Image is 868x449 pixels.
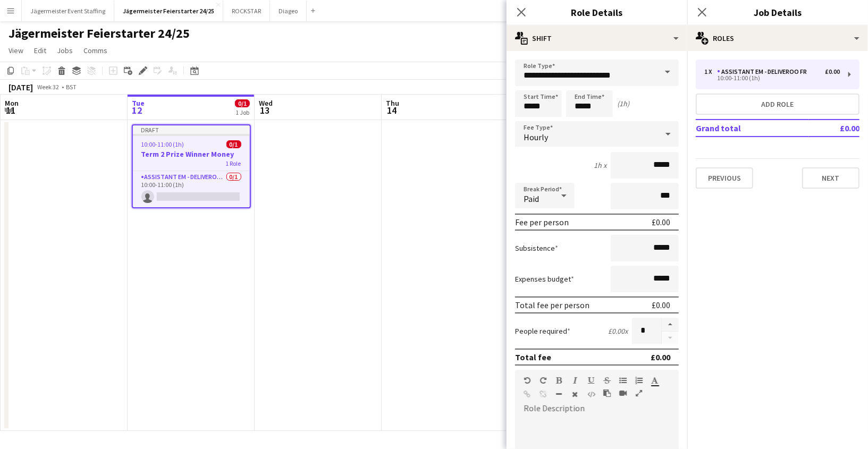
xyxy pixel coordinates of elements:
button: Clear Formatting [571,390,579,399]
button: Add role [696,94,859,115]
span: Mon [5,98,19,108]
button: Bold [555,376,563,385]
span: Wed [259,98,273,108]
button: HTML Code [587,390,595,399]
a: Jobs [53,44,77,57]
button: Strikethrough [603,376,611,385]
span: Tue [132,98,145,108]
div: £0.00 [825,68,840,75]
span: 11 [3,104,19,116]
span: 1 Role [226,159,241,167]
span: Paid [524,193,539,204]
td: £0.00 [809,120,859,137]
button: Increase [662,318,679,332]
a: Comms [79,44,112,57]
div: 1h x [594,160,606,170]
div: 1 x [704,68,717,75]
div: 1 Job [235,108,249,116]
div: Assistant EM - Deliveroo FR [717,68,811,75]
div: Roles [687,26,868,51]
span: 0/1 [226,140,241,148]
a: Edit [30,44,50,57]
span: 13 [257,104,273,116]
button: Next [802,167,859,189]
span: 12 [130,104,145,116]
button: Text Color [651,376,659,385]
td: Grand total [696,120,809,137]
div: £0.00 [652,217,670,227]
button: ROCKSTAR [223,1,270,21]
span: 10:00-11:00 (1h) [141,140,184,148]
button: Paste as plain text [603,389,611,397]
div: [DATE] [9,82,33,92]
span: Edit [34,46,46,55]
app-card-role: Assistant EM - Deliveroo FR0/110:00-11:00 (1h) [133,171,250,207]
div: £0.00 [651,352,670,362]
label: People required [515,326,570,336]
app-job-card: Draft10:00-11:00 (1h)0/1Term 2 Prize Winner Money1 RoleAssistant EM - Deliveroo FR0/110:00-11:00 ... [132,124,251,208]
button: Jägermeister Feierstarter 24/25 [114,1,223,21]
button: Insert video [619,389,627,397]
button: Jägermeister Event Staffing [22,1,114,21]
div: Shift [507,26,687,51]
button: Undo [524,376,531,385]
a: View [4,44,28,57]
span: 14 [384,104,399,116]
div: Total fee [515,352,551,362]
span: Thu [386,98,399,108]
h1: Jägermeister Feierstarter 24/25 [9,26,190,41]
div: £0.00 x [608,326,628,336]
div: Draft [133,125,250,134]
button: Diageo [270,1,307,21]
h3: Role Details [507,5,687,19]
span: Hourly [524,132,548,142]
button: Fullscreen [635,389,643,397]
div: BST [66,83,77,91]
span: 0/1 [235,99,250,107]
span: Jobs [57,46,73,55]
label: Subsistence [515,243,558,253]
h3: Job Details [687,5,868,19]
h3: Term 2 Prize Winner Money [133,149,250,159]
span: Week 32 [35,83,62,91]
button: Redo [540,376,547,385]
label: Expenses budget [515,274,574,284]
button: Ordered List [635,376,643,385]
div: £0.00 [652,300,670,310]
div: (1h) [617,99,629,108]
button: Italic [571,376,579,385]
button: Unordered List [619,376,627,385]
button: Underline [587,376,595,385]
div: Fee per person [515,217,569,227]
div: 10:00-11:00 (1h) [704,75,840,81]
span: View [9,46,23,55]
span: Comms [83,46,107,55]
button: Previous [696,167,753,189]
button: Horizontal Line [555,390,563,399]
div: Total fee per person [515,300,589,310]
